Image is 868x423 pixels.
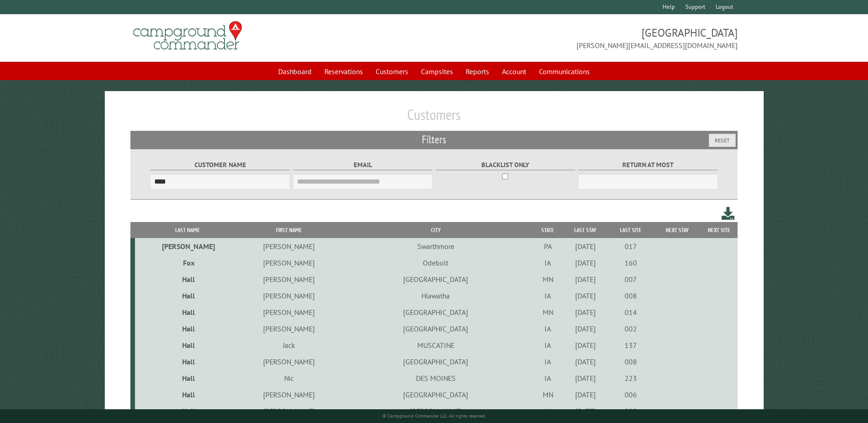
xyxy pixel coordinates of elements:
[533,386,562,403] td: MN
[135,403,240,419] td: Hall
[240,353,338,370] td: [PERSON_NAME]
[533,238,562,255] td: PA
[608,353,653,370] td: 008
[564,324,607,333] div: [DATE]
[370,63,414,80] a: Customers
[533,287,562,304] td: IA
[533,403,562,419] td: IA
[722,205,735,222] a: Download this customer list (.csv)
[135,238,240,255] td: [PERSON_NAME]
[533,271,562,287] td: MN
[240,320,338,337] td: [PERSON_NAME]
[338,271,533,287] td: [GEOGRAPHIC_DATA]
[608,403,653,419] td: 202
[709,134,736,147] button: Reset
[338,337,533,353] td: MUSCATINE
[135,304,240,320] td: Hall
[533,353,562,370] td: IA
[130,18,245,54] img: Campground Commander
[338,287,533,304] td: Hiawatha
[135,386,240,403] td: Hall
[338,222,533,238] th: City
[564,357,607,366] div: [DATE]
[240,271,338,287] td: [PERSON_NAME]
[338,353,533,370] td: [GEOGRAPHIC_DATA]
[496,63,532,80] a: Account
[608,370,653,386] td: 223
[533,337,562,353] td: IA
[130,106,737,131] h1: Customers
[240,337,338,353] td: Jack
[240,222,338,238] th: First Name
[564,291,607,300] div: [DATE]
[240,370,338,386] td: Nic
[608,386,653,403] td: 006
[338,320,533,337] td: [GEOGRAPHIC_DATA]
[135,255,240,271] td: Fox
[338,370,533,386] td: DES MOINES
[338,304,533,320] td: [GEOGRAPHIC_DATA]
[130,131,737,148] h2: Filters
[608,238,653,255] td: 017
[434,25,738,51] span: [GEOGRAPHIC_DATA] [PERSON_NAME][EMAIL_ADDRESS][DOMAIN_NAME]
[564,258,607,267] div: [DATE]
[240,255,338,271] td: [PERSON_NAME]
[293,160,432,170] label: Email
[564,407,607,416] div: [DATE]
[533,320,562,337] td: IA
[578,160,717,170] label: Return at most
[240,287,338,304] td: [PERSON_NAME]
[338,238,533,255] td: Swarthmore
[608,304,653,320] td: 014
[135,287,240,304] td: Hall
[460,63,495,80] a: Reports
[135,320,240,337] td: Hall
[135,370,240,386] td: Hall
[564,308,607,317] div: [DATE]
[533,255,562,271] td: IA
[564,390,607,399] div: [DATE]
[240,386,338,403] td: [PERSON_NAME]
[564,275,607,284] div: [DATE]
[338,255,533,271] td: Odebolt
[240,238,338,255] td: [PERSON_NAME]
[564,341,607,350] div: [DATE]
[564,242,607,251] div: [DATE]
[653,222,701,238] th: Next Stay
[135,337,240,353] td: Hall
[608,222,653,238] th: Last Site
[135,222,240,238] th: Last Name
[608,287,653,304] td: 008
[273,63,317,80] a: Dashboard
[534,63,595,80] a: Communications
[415,63,458,80] a: Campsites
[135,271,240,287] td: Hall
[564,374,607,383] div: [DATE]
[338,386,533,403] td: [GEOGRAPHIC_DATA]
[150,160,290,170] label: Customer Name
[533,222,562,238] th: State
[533,304,562,320] td: MN
[562,222,608,238] th: Last Stay
[533,370,562,386] td: IA
[135,353,240,370] td: Hall
[701,222,738,238] th: Next Site
[608,255,653,271] td: 160
[608,271,653,287] td: 007
[319,63,368,80] a: Reservations
[608,337,653,353] td: 137
[240,403,338,419] td: [PERSON_NAME]
[608,320,653,337] td: 002
[383,413,486,419] small: © Campground Commander LLC. All rights reserved.
[338,403,533,419] td: [PERSON_NAME]
[240,304,338,320] td: [PERSON_NAME]
[436,160,575,170] label: Blacklist only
